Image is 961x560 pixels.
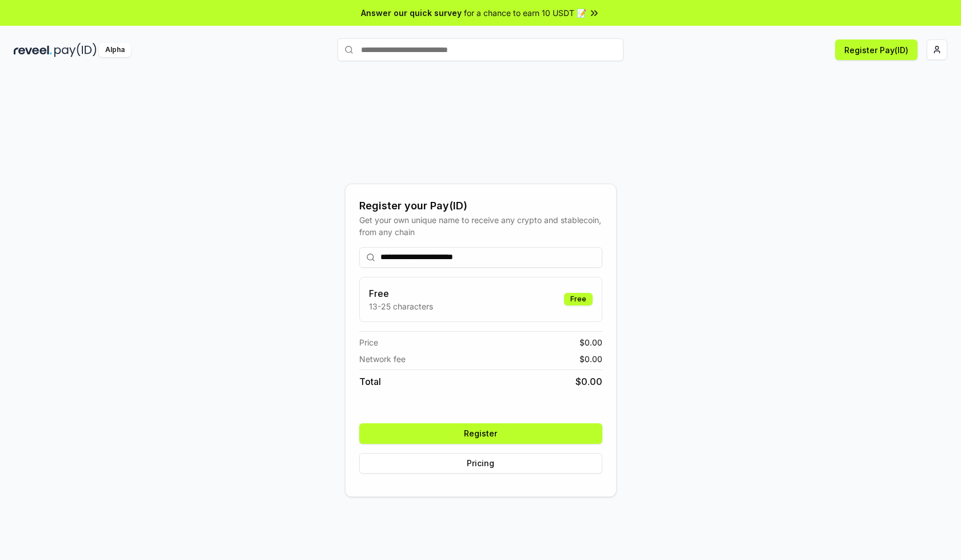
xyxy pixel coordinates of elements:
button: Register Pay(ID) [835,39,918,60]
div: Register your Pay(ID) [359,198,602,214]
span: $ 0.00 [575,375,602,388]
span: $ 0.00 [579,336,602,348]
span: Network fee [359,353,406,365]
h3: Free [369,287,433,300]
button: Register [359,423,602,444]
span: Price [359,336,378,348]
button: Pricing [359,453,602,474]
img: pay_id [54,43,97,57]
div: Get your own unique name to receive any crypto and stablecoin, from any chain [359,214,602,238]
div: Alpha [99,43,131,57]
div: Free [564,293,593,305]
span: for a chance to earn 10 USDT 📝 [464,7,586,19]
span: Total [359,375,381,388]
span: Answer our quick survey [361,7,462,19]
p: 13-25 characters [369,300,433,312]
img: reveel_dark [14,43,52,57]
span: $ 0.00 [579,353,602,365]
